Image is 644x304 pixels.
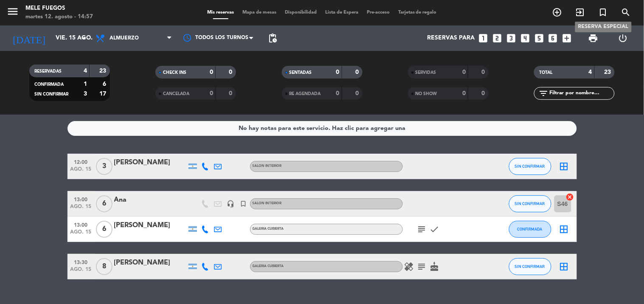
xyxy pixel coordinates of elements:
span: ago. 15 [70,166,92,176]
strong: 0 [462,90,466,96]
div: LOG OUT [608,25,638,51]
span: 13:30 [70,257,92,267]
span: SIN CONFIRMAR [34,92,68,96]
i: power_settings_new [618,33,628,43]
i: turned_in_not [240,200,247,208]
div: Mele Fuegos [25,4,93,13]
strong: 1 [84,81,87,87]
strong: 4 [84,68,87,74]
span: SALON INTERIOR [253,164,282,168]
i: search [621,7,631,17]
span: 13:00 [70,220,92,229]
span: ago. 15 [70,204,92,214]
span: SIN CONFIRMAR [515,164,545,169]
i: turned_in_not [598,7,608,17]
span: 12:00 [70,157,92,166]
span: Reservas para [427,35,475,42]
strong: 6 [103,81,108,87]
span: Pre-acceso [363,10,394,15]
i: arrow_drop_down [79,33,89,43]
span: 6 [96,221,112,238]
span: CONFIRMADA [34,82,64,87]
i: looks_one [478,33,489,44]
span: 13:00 [70,194,92,204]
i: border_all [559,262,569,272]
i: menu [6,5,19,18]
i: check [430,224,440,234]
strong: 4 [589,69,592,75]
span: 8 [96,258,112,275]
span: GALERIA CUBIERTA [253,265,284,268]
strong: 0 [355,69,360,75]
i: [DATE] [6,29,51,48]
div: Ana [114,194,186,205]
i: looks_6 [548,33,559,44]
strong: 3 [84,91,87,97]
span: SIN CONFIRMAR [515,201,545,206]
div: No hay notas para este servicio. Haz clic para agregar una [239,124,405,133]
i: looks_two [492,33,503,44]
span: Disponibilidad [281,10,321,15]
i: looks_4 [520,33,531,44]
i: border_all [559,161,569,172]
i: headset_mic [227,200,235,208]
strong: 0 [336,90,340,96]
strong: 17 [99,91,108,97]
strong: 0 [229,69,234,75]
i: looks_5 [534,33,545,44]
span: pending_actions [267,33,278,43]
span: ago. 15 [70,267,92,276]
span: Mis reservas [203,10,238,15]
strong: 0 [355,90,360,96]
span: print [588,33,599,43]
i: looks_3 [506,33,517,44]
strong: 23 [99,68,108,74]
strong: 0 [210,69,213,75]
span: ago. 15 [70,229,92,239]
span: 6 [96,195,112,212]
span: CHECK INS [163,70,186,75]
span: 3 [96,158,112,175]
span: SENTADAS [290,70,312,75]
strong: 0 [229,90,234,96]
i: subject [417,224,427,234]
span: RE AGENDADA [290,92,321,96]
strong: 23 [605,69,613,75]
span: SIN CONFIRMAR [515,264,545,269]
span: GALERIA CUBIERTA [253,227,284,231]
span: Tarjetas de regalo [394,10,441,15]
strong: 0 [481,69,487,75]
div: martes 12. agosto - 14:57 [25,13,93,21]
strong: 0 [462,69,466,75]
span: CONFIRMADA [517,227,543,231]
div: Reserva especial [575,22,632,32]
i: healing [404,262,414,272]
i: filter_list [538,88,548,99]
div: [PERSON_NAME] [114,257,186,268]
span: Mapa de mesas [238,10,281,15]
i: subject [417,262,427,272]
span: Almuerzo [110,35,139,41]
i: border_all [559,224,569,234]
span: SERVIDAS [416,70,436,75]
div: [PERSON_NAME] [114,220,186,231]
i: exit_to_app [575,7,585,17]
span: TOTAL [539,70,552,75]
strong: 0 [336,69,340,75]
div: [PERSON_NAME] [114,157,186,168]
input: Filtrar por nombre... [548,89,614,98]
i: cake [430,262,440,272]
span: Lista de Espera [321,10,363,15]
span: NO SHOW [416,92,437,96]
i: cancel [566,193,574,201]
strong: 0 [210,90,213,96]
i: add_circle_outline [552,7,562,17]
strong: 0 [481,90,487,96]
span: RESERVADAS [34,69,62,73]
i: add_box [562,33,573,44]
span: CANCELADA [163,92,189,96]
span: SALON INTERIOR [253,202,282,205]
